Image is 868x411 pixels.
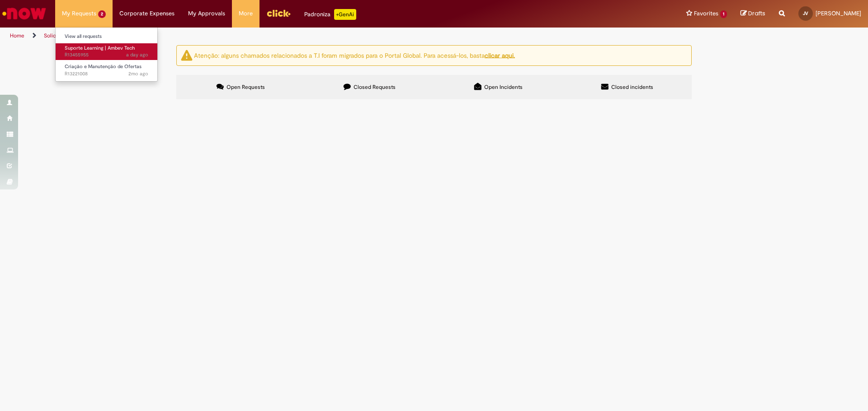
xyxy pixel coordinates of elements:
span: Favorites [694,9,718,18]
span: Corporate Expenses [119,9,175,18]
span: a day ago [126,51,148,58]
span: R13455955 [65,51,148,59]
span: 2mo ago [128,70,148,77]
span: Open Requests [226,83,265,91]
span: Drafts [748,9,765,18]
a: View all requests [56,32,157,42]
time: 27/06/2025 14:06:33 [128,70,148,77]
a: Solicitações [44,32,74,39]
ng-bind-html: Atenção: alguns chamados relacionados a T.I foram migrados para o Portal Global. Para acessá-los,... [194,51,515,59]
span: [PERSON_NAME] [816,9,861,17]
span: 2 [98,10,106,18]
img: click_logo_yellow_360x200.png [266,6,291,20]
span: JV [803,10,808,16]
span: Closed incidents [611,83,653,91]
time: 28/08/2025 09:00:12 [126,51,148,58]
span: Suporte Learning | Ambev Tech [65,45,135,51]
ul: My Requests [55,27,158,82]
span: 1 [720,10,727,18]
ul: Page breadcrumbs [7,28,572,44]
a: Home [10,32,24,39]
span: My Approvals [188,9,225,18]
span: R13221008 [65,70,148,78]
span: Criação e Manutenção de Ofertas [65,63,142,70]
span: Open Incidents [484,83,523,91]
img: ServiceNow [1,5,47,23]
a: Drafts [741,9,765,18]
div: Padroniza [304,9,356,20]
span: Closed Requests [354,83,396,91]
p: +GenAi [334,9,356,20]
a: Open R13221008 : Criação e Manutenção de Ofertas [56,62,157,79]
a: clicar aqui. [485,51,515,59]
span: My Requests [62,9,96,18]
a: Open R13455955 : Suporte Learning | Ambev Tech [56,43,157,60]
span: More [239,9,253,18]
